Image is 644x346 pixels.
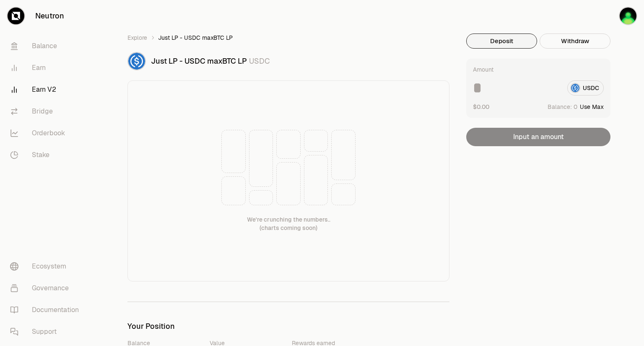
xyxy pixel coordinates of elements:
[249,56,270,66] span: USDC
[473,65,493,74] div: Amount
[3,256,91,277] a: Ecosystem
[3,299,91,321] a: Documentation
[3,122,91,144] a: Orderbook
[540,34,610,49] button: Withdraw
[580,103,604,111] button: Use Max
[127,34,449,42] nav: breadcrumb
[548,103,572,111] span: Balance:
[473,102,489,111] button: $0.00
[3,57,91,79] a: Earn
[3,321,91,343] a: Support
[247,215,330,232] div: We're crunching the numbers.. (charts coming soon)
[158,34,233,42] span: Just LP - USDC maxBTC LP
[3,35,91,57] a: Balance
[3,144,91,166] a: Stake
[3,79,91,101] a: Earn V2
[127,322,449,331] h3: Your Position
[3,101,91,122] a: Bridge
[620,8,636,24] img: AADAO
[128,53,145,70] img: USDC Logo
[127,34,147,42] a: Explore
[3,277,91,299] a: Governance
[466,34,537,49] button: Deposit
[151,56,247,66] span: Just LP - USDC maxBTC LP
